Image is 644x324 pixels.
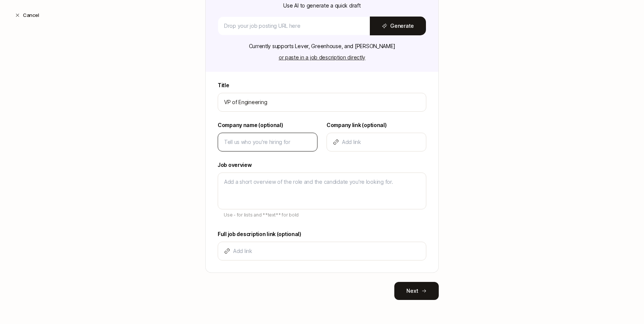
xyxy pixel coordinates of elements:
button: Next [394,282,439,300]
label: Full job description link (optional) [218,230,426,239]
button: Cancel [9,8,45,22]
label: Company link (optional) [327,121,426,130]
input: Add link [233,247,420,256]
label: Title [218,81,426,90]
input: e.g. Head of Marketing, Contract Design Lead [224,98,420,107]
input: Add link [342,138,420,147]
span: Use - for lists and **text** for bold [224,212,299,218]
input: Tell us who you're hiring for [224,138,311,147]
label: Company name (optional) [218,121,317,130]
button: or paste in a job description directly [274,52,370,63]
label: Job overview [218,160,426,170]
p: Currently supports Lever, Greenhouse, and [PERSON_NAME] [249,42,395,51]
